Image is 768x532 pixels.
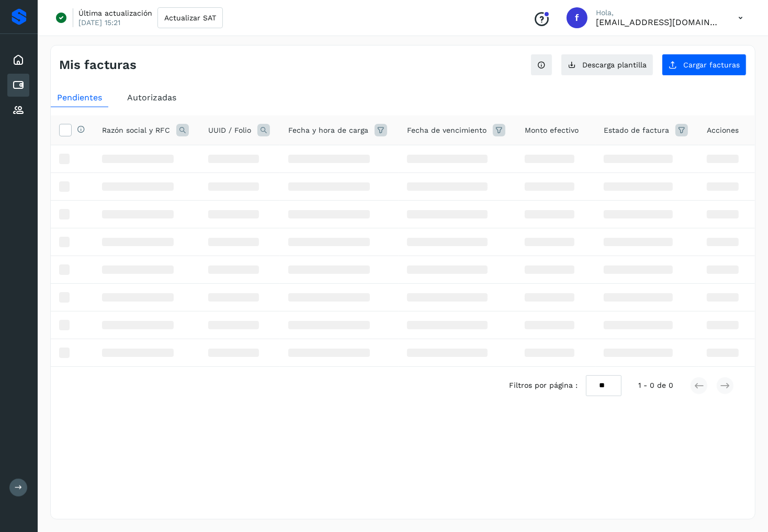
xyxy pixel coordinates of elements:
p: Última actualización [78,8,152,18]
span: Actualizar SAT [164,14,216,21]
span: UUID / Folio [208,125,251,136]
h4: Mis facturas [59,57,137,73]
span: Estado de factura [604,125,669,136]
span: Razón social y RFC [102,125,170,136]
p: facturacion@cubbo.com [596,17,721,27]
div: Cuentas por pagar [7,74,29,97]
span: Fecha y hora de carga [288,125,368,136]
span: 1 - 0 de 0 [638,380,673,391]
div: Proveedores [7,99,29,122]
button: Descarga plantilla [561,54,653,76]
span: Filtros por página : [509,380,578,391]
span: Cargar facturas [683,61,740,68]
span: Descarga plantilla [582,61,647,68]
p: [DATE] 15:21 [78,18,120,27]
div: Inicio [7,49,29,72]
button: Actualizar SAT [157,7,223,28]
p: Hola, [596,8,721,17]
span: Acciones [707,125,739,136]
button: Cargar facturas [662,54,747,76]
span: Monto efectivo [525,125,579,136]
span: Pendientes [57,92,102,102]
span: Fecha de vencimiento [407,125,487,136]
span: Autorizadas [127,92,176,102]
